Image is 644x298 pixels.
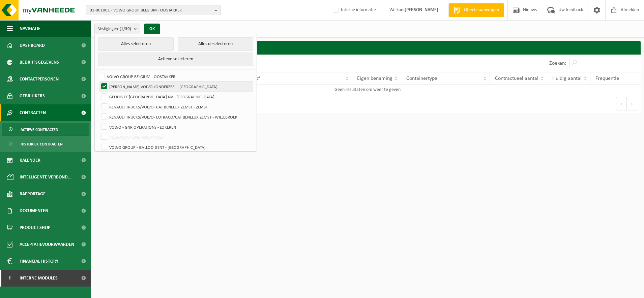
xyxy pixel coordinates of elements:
label: RENAULT TRUCKS/VOLVO- CAT BENELUX ZEMST - ZEMST [100,102,253,112]
label: VOLVO GENT SML - OOSTAKKER [100,132,253,142]
span: Eigen benaming [357,76,392,81]
span: Navigatie [20,20,40,37]
button: Previous [616,97,627,110]
span: Actieve contracten [21,123,58,136]
span: Historiek contracten [21,138,63,151]
span: Product Shop [20,219,50,236]
span: Gebruikers [20,88,45,104]
span: Afvalstof [241,76,260,81]
button: Next [627,97,637,110]
span: Dashboard [20,37,45,54]
button: Actieve selecteren [98,53,254,66]
a: Historiek contracten [2,137,89,150]
span: Contracten [20,104,46,121]
label: VOLVO GROUP - GALLOO GENT - [GEOGRAPHIC_DATA] [100,142,253,152]
span: Huidig aantal [552,76,582,81]
span: I [7,270,13,287]
button: OK [144,24,160,34]
span: Offerte aanvragen [462,7,501,13]
span: Interne modules [20,270,58,287]
span: Frequentie [595,76,619,81]
strong: [PERSON_NAME] [405,7,438,12]
label: VOLVO - GNR OPERATIONS - LOKEREN [100,122,253,132]
td: Geen resultaten om weer te geven [94,85,641,94]
button: 01-001001 - VOLVO GROUP BELGIUM - OOSTAKKER [86,5,221,15]
span: Financial History [20,253,58,270]
span: Bedrijfsgegevens [20,54,59,71]
button: Alles deselecteren [178,37,253,51]
button: Alles selecteren [98,37,174,51]
label: Zoeken: [549,61,566,66]
label: VOLVO GROUP BELGIUM - OOSTAKKER [97,71,253,81]
label: GEODIS FF [GEOGRAPHIC_DATA] NV - [GEOGRAPHIC_DATA] [100,92,253,102]
span: Containertype [406,76,437,81]
span: Documenten [20,202,48,219]
label: [PERSON_NAME] VOLVO LONDERZEEL - [GEOGRAPHIC_DATA] [100,81,253,92]
span: Contactpersonen [20,71,59,88]
a: Actieve contracten [2,123,89,136]
label: RENAULT TRUCKS/VOLVO- EUTRACO/CAT BENELUX ZEMST - WILLEBROEK [100,112,253,122]
button: Vestigingen(1/30) [94,24,140,34]
span: Intelligente verbond... [20,169,72,186]
span: Contractueel aantal [495,76,538,81]
span: 01-001001 - VOLVO GROUP BELGIUM - OOSTAKKER [90,5,212,15]
span: Acceptatievoorwaarden [20,236,74,253]
h2: Contracten [94,41,641,54]
span: Kalender [20,152,40,169]
label: Interne informatie [331,5,376,15]
span: Rapportage [20,186,46,202]
count: (1/30) [120,27,131,31]
span: Vestigingen [98,24,131,34]
a: Offerte aanvragen [448,3,504,17]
